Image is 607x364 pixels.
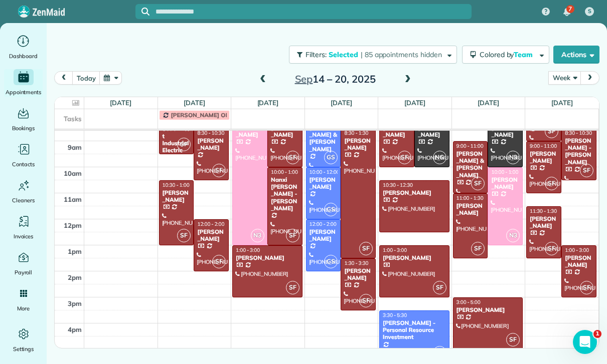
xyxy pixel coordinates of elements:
[456,306,520,313] div: [PERSON_NAME]
[551,99,573,107] a: [DATE]
[588,8,591,16] span: S
[171,111,232,119] span: [PERSON_NAME] OFF
[331,99,352,107] a: [DATE]
[382,319,446,341] div: [PERSON_NAME] - Personal Resource Investment
[271,169,298,175] span: 10:00 - 1:00
[456,150,485,179] div: [PERSON_NAME] & [PERSON_NAME]
[530,143,557,149] span: 9:00 - 11:00
[580,281,593,294] span: SF
[529,150,558,165] div: [PERSON_NAME]
[344,267,373,282] div: [PERSON_NAME]
[382,189,446,196] div: [PERSON_NAME]
[68,273,82,281] span: 2pm
[197,228,226,243] div: [PERSON_NAME]
[383,182,413,188] span: 10:30 - 12:30
[545,125,558,138] span: SF
[197,130,224,136] span: 8:30 - 10:30
[344,130,368,136] span: 8:30 - 1:30
[506,229,520,242] span: N3
[580,71,599,85] button: next
[295,73,313,85] span: Sep
[530,208,557,214] span: 11:30 - 1:30
[4,69,43,97] a: Appointments
[553,46,599,64] button: Actions
[309,228,338,243] div: [PERSON_NAME]
[212,164,226,177] span: SF
[163,182,190,188] span: 10:30 - 1:00
[286,281,299,294] span: SF
[286,151,299,164] span: SF
[359,242,373,255] span: SF
[573,330,597,354] iframe: Intercom live chat
[565,130,592,136] span: 8:30 - 10:30
[141,8,149,16] svg: Focus search
[456,202,485,217] div: [PERSON_NAME]
[398,151,411,164] span: SF
[235,254,299,261] div: [PERSON_NAME]
[12,195,35,205] span: Cleaners
[257,99,279,107] a: [DATE]
[382,124,411,139] div: [PERSON_NAME]
[289,46,457,64] button: Filters: Selected | 85 appointments hidden
[177,138,191,151] span: SF
[135,8,149,16] button: Focus search
[545,177,558,190] span: SF
[4,249,43,277] a: Payroll
[506,151,520,164] span: N3
[457,299,481,305] span: 3:00 - 5:00
[593,330,601,338] span: 1
[9,51,38,61] span: Dashboard
[110,99,131,107] a: [DATE]
[433,281,446,294] span: SF
[72,71,100,85] button: today
[491,124,520,139] div: [PERSON_NAME]
[15,267,33,277] span: Payroll
[564,137,593,166] div: [PERSON_NAME] - [PERSON_NAME]
[272,74,398,85] h2: 14 – 20, 2025
[580,164,593,177] span: SF
[462,46,549,64] button: Colored byTeam
[478,99,499,107] a: [DATE]
[457,195,484,201] span: 11:00 - 1:30
[480,50,536,59] span: Colored by
[68,299,82,307] span: 3pm
[309,124,338,153] div: [PERSON_NAME] & [PERSON_NAME]
[286,229,299,242] span: SF
[6,87,42,97] span: Appointments
[529,215,558,230] div: [PERSON_NAME]
[382,254,446,261] div: [PERSON_NAME]
[162,189,191,204] div: [PERSON_NAME]
[197,137,226,152] div: [PERSON_NAME]
[270,176,299,212] div: Nanxi [PERSON_NAME] - [PERSON_NAME]
[344,260,368,266] span: 1:30 - 3:30
[383,312,407,318] span: 3:30 - 5:30
[4,213,43,241] a: Invoices
[324,255,338,268] span: GS
[235,124,264,139] div: [PERSON_NAME]
[68,143,82,151] span: 9am
[284,46,457,64] a: Filters: Selected | 85 appointments hidden
[548,71,581,85] button: Week
[251,229,264,242] span: N3
[12,123,35,133] span: Bookings
[309,176,338,191] div: [PERSON_NAME]
[310,169,340,175] span: 10:00 - 12:00
[4,177,43,205] a: Cleaners
[568,5,572,13] span: 7
[4,326,43,354] a: Settings
[471,242,485,255] span: SF
[4,141,43,169] a: Contacts
[556,1,577,23] div: 7 unread notifications
[404,99,426,107] a: [DATE]
[344,137,373,152] div: [PERSON_NAME]
[545,242,558,255] span: SF
[184,99,205,107] a: [DATE]
[54,71,73,85] button: prev
[514,50,534,59] span: Team
[14,231,34,241] span: Invoices
[4,105,43,133] a: Bookings
[68,325,82,333] span: 4pm
[68,247,82,255] span: 1pm
[12,159,35,169] span: Contacts
[417,124,446,139] div: [PERSON_NAME]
